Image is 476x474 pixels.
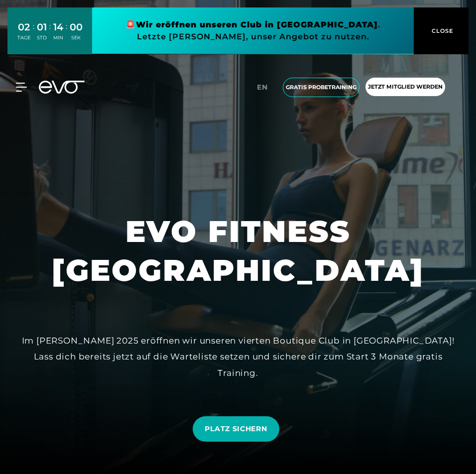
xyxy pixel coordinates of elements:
a: PLATZ SICHERN [193,416,279,442]
div: Im [PERSON_NAME] 2025 eröffnen wir unseren vierten Boutique Club in [GEOGRAPHIC_DATA]! Lass dich ... [14,333,462,381]
a: Gratis Probetraining [280,78,362,97]
div: 01 [37,20,47,34]
span: PLATZ SICHERN [205,424,267,434]
div: 00 [70,20,83,34]
div: 14 [53,20,63,34]
h1: EVO FITNESS [GEOGRAPHIC_DATA] [8,212,468,290]
span: Jetzt Mitglied werden [368,83,443,91]
div: STD [37,34,47,41]
span: Gratis Probetraining [286,83,357,92]
div: : [49,21,51,47]
span: en [257,83,268,92]
span: CLOSE [429,26,454,35]
div: : [66,21,67,47]
div: : [33,21,34,47]
div: MIN [53,34,63,41]
div: 02 [17,20,30,34]
div: SEK [70,34,83,41]
button: CLOSE [414,7,469,54]
div: TAGE [17,34,30,41]
a: en [257,82,274,93]
a: Jetzt Mitglied werden [362,78,448,97]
